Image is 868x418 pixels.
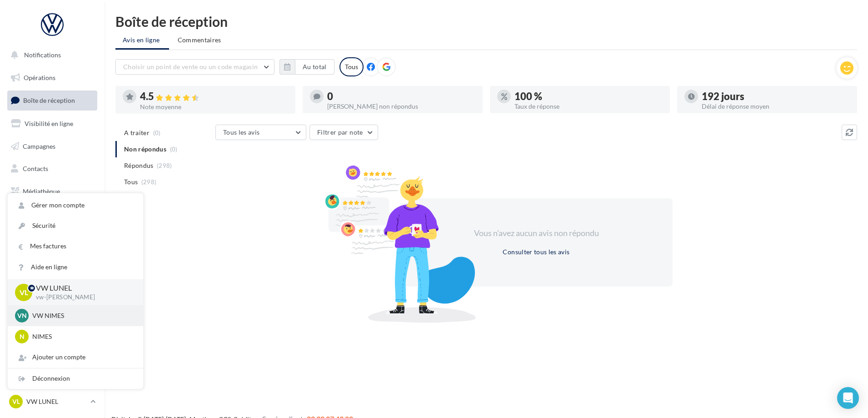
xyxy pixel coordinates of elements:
span: VL [20,287,28,297]
div: 0 [327,91,475,101]
span: VN [17,311,27,320]
button: Choisir un point de vente ou un code magasin [115,59,274,75]
a: Aide en ligne [8,257,143,277]
a: Sécurité [8,216,143,236]
span: Campagnes [23,142,55,150]
button: Notifications [5,45,95,65]
span: Visibilité en ligne [25,120,73,127]
a: VL VW LUNEL [7,393,97,410]
span: Choisir un point de vente ou un code magasin [123,63,258,71]
a: Mes factures [8,236,143,257]
p: vw-[PERSON_NAME] [36,293,129,302]
span: A traiter [124,128,150,137]
p: VW NIMES [32,311,132,320]
div: 192 jours [702,91,850,101]
div: [PERSON_NAME] non répondus [327,103,475,110]
a: Campagnes [5,137,99,156]
div: Déconnexion [8,368,143,389]
div: Boîte de réception [115,15,857,28]
div: Tous [339,57,364,76]
a: Opérations [5,68,99,87]
span: Opérations [24,74,55,81]
a: Gérer mon compte [8,195,143,216]
div: Note moyenne [140,104,288,110]
a: Visibilité en ligne [5,114,99,133]
p: VW LUNEL [36,283,129,293]
button: Au total [279,59,334,75]
a: Contacts [5,159,99,178]
span: Notifications [24,51,61,59]
span: Commentaires [178,36,221,44]
span: VL [12,397,20,406]
button: Filtrer par note [309,125,378,140]
div: 100 % [514,91,663,101]
span: (298) [141,178,157,186]
span: N [20,332,25,341]
button: Consulter tous les avis [499,247,573,257]
span: Tous [124,177,138,186]
button: Au total [295,59,334,75]
div: Ajouter un compte [8,347,143,368]
a: Campagnes DataOnDemand [5,257,99,284]
div: Vous n'avez aucun avis non répondu [458,227,614,239]
span: Tous les avis [223,128,260,136]
p: NIMES [32,332,132,341]
a: Calendrier [5,205,99,224]
a: Boîte de réception [5,91,99,110]
div: Open Intercom Messenger [837,387,859,409]
div: Délai de réponse moyen [702,103,850,110]
span: Répondus [124,161,154,170]
span: Contacts [23,165,48,172]
p: VW LUNEL [26,397,87,406]
span: (0) [153,129,161,136]
a: Médiathèque [5,182,99,201]
span: Médiathèque [23,187,60,195]
span: (298) [157,162,172,169]
div: Taux de réponse [514,103,663,110]
span: Boîte de réception [23,96,75,104]
a: PLV et print personnalisable [5,227,99,254]
button: Tous les avis [215,125,306,140]
div: 4.5 [140,91,288,102]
